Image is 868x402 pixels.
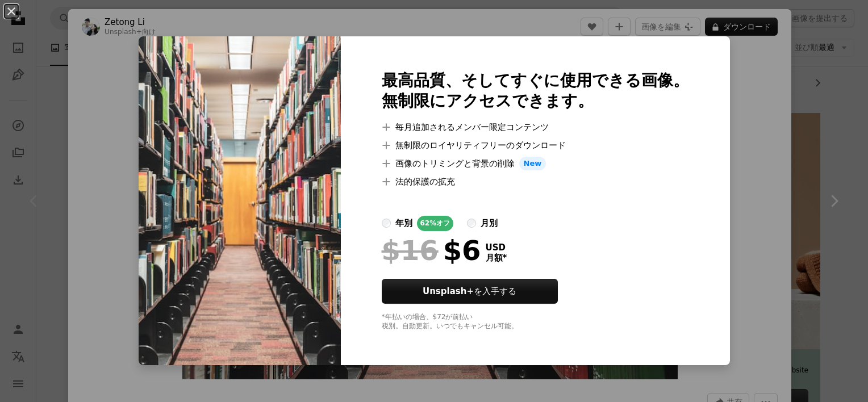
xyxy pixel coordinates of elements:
[382,120,689,134] li: 毎月追加されるメンバー限定コンテンツ
[382,313,689,331] div: *年払いの場合、 $72 が前払い 税別。自動更新。いつでもキャンセル可能。
[382,70,689,111] h2: 最高品質、そしてすぐに使用できる画像。 無制限にアクセスできます。
[139,36,341,365] img: premium_photo-1677567996070-68fa4181775a
[467,219,476,228] input: 月別
[382,236,481,265] div: $6
[519,157,546,170] span: New
[395,216,412,230] div: 年別
[481,216,498,230] div: 月別
[486,242,507,253] span: USD
[382,139,689,152] li: 無制限のロイヤリティフリーのダウンロード
[382,157,689,170] li: 画像のトリミングと背景の削除
[423,286,474,296] strong: Unsplash+
[382,279,558,304] button: Unsplash+を入手する
[382,236,439,265] span: $16
[417,216,454,231] div: 62% オフ
[382,219,391,228] input: 年別62%オフ
[382,175,689,189] li: 法的保護の拡充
